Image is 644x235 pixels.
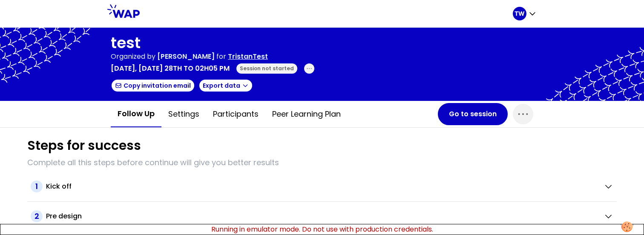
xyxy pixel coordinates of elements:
button: 2Pre design [31,210,613,222]
div: Session not started [236,63,297,74]
p: TristanTest [228,52,268,62]
p: for [216,52,226,62]
p: Complete all this steps before continue will give you better results [27,157,617,169]
p: Organized by [111,52,155,62]
span: 2 [31,210,43,222]
h2: Kick off [46,181,72,192]
button: Follow up [111,101,161,127]
button: Go to session [438,103,508,125]
button: TW [513,7,537,20]
h1: Steps for success [27,138,141,153]
button: Copy invitation email [111,79,195,92]
p: TW [515,9,525,18]
button: Export data [198,79,253,92]
span: 1 [31,181,43,192]
span: [PERSON_NAME] [157,52,215,61]
button: Peer learning plan [265,101,348,127]
h2: Pre design [46,211,82,221]
button: Participants [206,101,265,127]
button: Settings [161,101,206,127]
p: [DATE], [DATE] 28th to 02h05 pm [111,63,230,74]
button: 1Kick off [31,181,613,192]
h1: test [111,34,314,52]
